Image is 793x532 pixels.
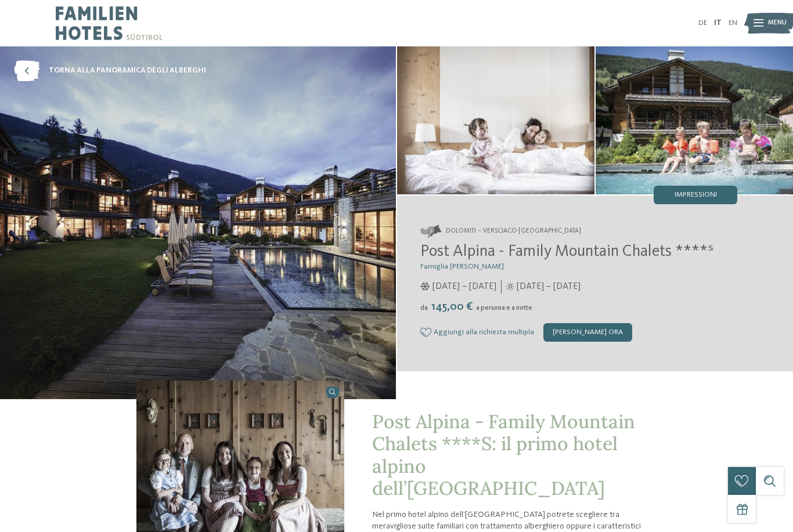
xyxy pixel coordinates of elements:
[429,301,475,313] span: 145,00 €
[420,244,713,260] span: Post Alpina - Family Mountain Chalets ****ˢ
[768,19,787,28] span: Menu
[372,410,635,500] span: Post Alpina - Family Mountain Chalets ****S: il primo hotel alpino dell’[GEOGRAPHIC_DATA]
[675,191,717,199] span: Impressioni
[49,66,206,76] span: torna alla panoramica degli alberghi
[434,328,534,336] span: Aggiungi alla richiesta multipla
[698,19,707,27] a: DE
[420,283,430,291] i: Orari d'apertura inverno
[14,60,206,81] a: torna alla panoramica degli alberghi
[543,323,632,342] div: [PERSON_NAME] ora
[432,280,496,293] span: [DATE] – [DATE]
[476,305,532,312] span: a persona e a notte
[596,46,793,194] img: Il family hotel a San Candido dal fascino alpino
[506,283,514,291] i: Orari d'apertura estate
[517,280,581,293] span: [DATE] – [DATE]
[446,227,581,236] span: Dolomiti – Versciaco-[GEOGRAPHIC_DATA]
[420,263,504,270] span: Famiglia [PERSON_NAME]
[397,46,594,194] img: Il family hotel a San Candido dal fascino alpino
[714,19,722,27] a: IT
[729,19,737,27] a: EN
[420,305,428,312] span: da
